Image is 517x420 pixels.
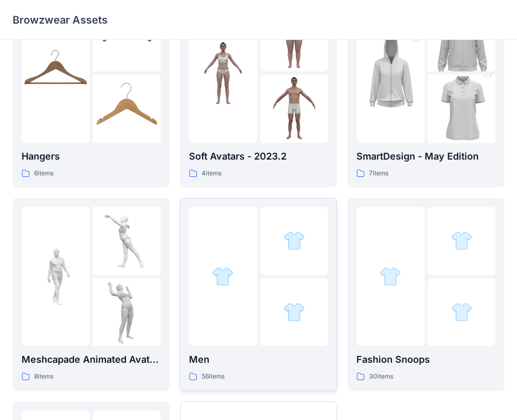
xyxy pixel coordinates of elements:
[93,75,161,143] img: folder 3
[13,198,170,391] a: folder 1folder 2folder 3Meshcapade Animated Avatars8items
[451,230,472,251] img: folder 2
[356,22,425,124] img: folder 1
[451,301,472,323] img: folder 3
[428,58,496,160] img: folder 3
[13,13,108,27] p: Browzwear Assets
[369,371,393,382] p: 30 items
[180,198,337,391] a: folder 1folder 2folder 3Men56items
[34,168,54,179] p: 6 items
[356,149,495,164] p: SmartDesign - May Edition
[22,243,90,311] img: folder 1
[283,301,305,323] img: folder 3
[22,39,90,107] img: folder 1
[189,39,257,107] img: folder 1
[93,207,161,275] img: folder 2
[189,352,328,367] p: Men
[379,266,401,287] img: folder 1
[347,198,504,391] a: folder 1folder 2folder 3Fashion Snoops30items
[22,352,161,367] p: Meshcapade Animated Avatars
[356,352,495,367] p: Fashion Snoops
[212,266,234,287] img: folder 1
[189,149,328,164] p: Soft Avatars - 2023.2
[34,371,54,382] p: 8 items
[22,149,161,164] p: Hangers
[202,168,221,179] p: 4 items
[283,230,305,251] img: folder 2
[93,278,161,346] img: folder 3
[369,168,388,179] p: 7 items
[260,75,329,143] img: folder 3
[202,371,225,382] p: 56 items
